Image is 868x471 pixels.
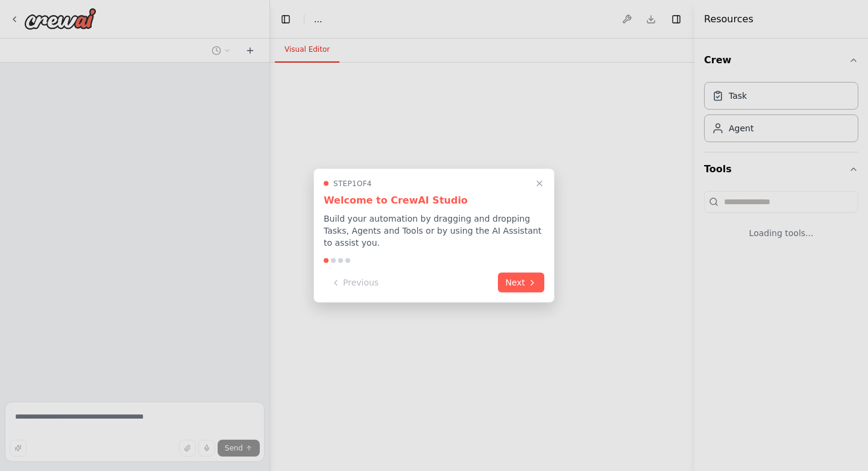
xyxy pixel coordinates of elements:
[324,273,386,293] button: Previous
[333,179,372,189] span: Step 1 of 4
[324,193,544,208] h3: Welcome to CrewAI Studio
[277,11,294,28] button: Hide left sidebar
[324,213,544,249] p: Build your automation by dragging and dropping Tasks, Agents and Tools or by using the AI Assista...
[498,273,544,293] button: Next
[532,176,547,191] button: Close walkthrough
